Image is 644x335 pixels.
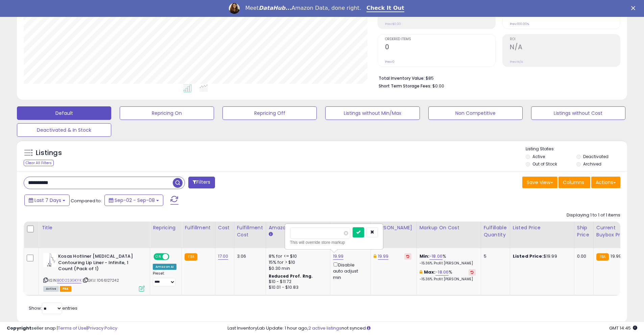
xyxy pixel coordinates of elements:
[42,224,147,231] div: Title
[188,177,215,188] button: Filters
[237,224,263,238] div: Fulfillment Cost
[385,60,395,64] small: Prev: 0
[379,74,615,82] li: $85
[591,177,620,188] button: Actions
[596,253,609,261] small: FBA
[185,224,212,231] div: Fulfillment
[420,224,478,231] div: Markup on Cost
[435,269,449,276] a: -18.06
[290,239,378,246] div: This will override store markup
[185,253,197,261] small: FBA
[17,106,111,120] button: Default
[269,279,325,285] div: $10 - $11.72
[510,60,523,64] small: Prev: N/A
[259,5,291,11] i: DataHub...
[510,37,620,41] span: ROI
[563,179,584,186] span: Columns
[269,224,327,231] div: Amazon Fees
[325,106,420,120] button: Listings without Min/Max
[526,146,627,152] p: Listing States:
[237,253,261,259] div: 3.06
[484,224,507,238] div: Fulfillable Quantity
[218,253,229,260] a: 17.00
[308,325,341,331] a: 2 active listings
[60,286,71,292] span: FBA
[583,154,609,159] label: Deactivated
[29,305,77,311] span: Show: entries
[82,278,119,283] span: | SKU: 1066127242
[532,154,545,159] label: Active
[269,253,325,259] div: 8% for <= $10
[43,286,59,292] span: All listings currently available for purchase on Amazon
[34,197,61,204] span: Last 7 Days
[577,253,588,259] div: 0.00
[513,253,544,259] b: Listed Price:
[513,224,571,231] div: Listed Price
[513,253,569,259] div: $19.99
[424,269,436,275] b: Max:
[420,277,476,282] p: -15.36% Profit [PERSON_NAME]
[228,325,637,332] div: Last InventoryLab Update: 1 hour ago, not synced.
[269,231,273,237] small: Amazon Fees.
[378,253,389,260] a: 19.99
[36,148,62,158] h5: Listings
[88,325,117,331] a: Privacy Policy
[432,83,444,89] span: $0.00
[631,6,638,10] div: Close
[420,269,476,282] div: %
[484,253,505,259] div: 5
[115,197,155,204] span: Sep-02 - Sep-08
[385,43,495,52] h2: 0
[420,261,476,266] p: -15.36% Profit [PERSON_NAME]
[58,325,87,331] a: Terms of Use
[366,5,404,12] a: Check It Out
[43,253,145,291] div: ASIN:
[7,325,31,331] strong: Copyright
[420,253,476,266] div: %
[531,106,625,120] button: Listings without Cost
[420,253,430,259] b: Min:
[379,75,425,81] b: Total Inventory Value:
[374,224,414,231] div: [PERSON_NAME]
[153,224,179,231] div: Repricing
[17,123,111,137] button: Deactivated & In Stock
[218,224,231,231] div: Cost
[577,224,591,238] div: Ship Price
[609,325,637,331] span: 2025-09-16 14:45 GMT
[120,106,214,120] button: Repricing On
[532,161,557,167] label: Out of Stock
[510,43,620,52] h2: N/A
[24,160,54,166] div: Clear All Filters
[71,198,102,204] span: Compared to:
[154,254,163,260] span: ON
[222,106,317,120] button: Repricing Off
[611,253,621,259] span: 19.99
[567,212,620,218] div: Displaying 1 to 1 of 1 items
[229,3,240,14] img: Profile image for Georgie
[58,253,140,274] b: Kosas Hotliner [MEDICAL_DATA] Contouring Lip Liner - Infinite, 1 Count (Pack of 1)
[7,325,117,332] div: seller snap | |
[333,253,344,260] a: 19.99
[429,253,443,260] a: -18.06
[510,22,529,26] small: Prev: 100.00%
[333,261,365,281] div: Disable auto adjust min
[57,278,81,283] a: B0D2S3GKYK
[245,5,361,11] div: Meet Amazon Data, done right.
[153,271,176,286] div: Preset:
[153,264,176,270] div: Amazon AI
[558,177,590,188] button: Columns
[43,253,56,267] img: 41vTNze2HAL._SL40_.jpg
[416,222,481,248] th: The percentage added to the cost of goods (COGS) that forms the calculator for Min & Max prices.
[385,37,495,41] span: Ordered Items
[596,224,631,238] div: Current Buybox Price
[24,195,70,206] button: Last 7 Days
[269,265,325,272] div: $0.30 min
[269,273,313,279] b: Reduced Prof. Rng.
[379,83,431,89] b: Short Term Storage Fees:
[428,106,523,120] button: Non Competitive
[385,22,401,26] small: Prev: $0.00
[104,195,163,206] button: Sep-02 - Sep-08
[583,161,601,167] label: Archived
[168,254,179,260] span: OFF
[269,259,325,265] div: 15% for > $10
